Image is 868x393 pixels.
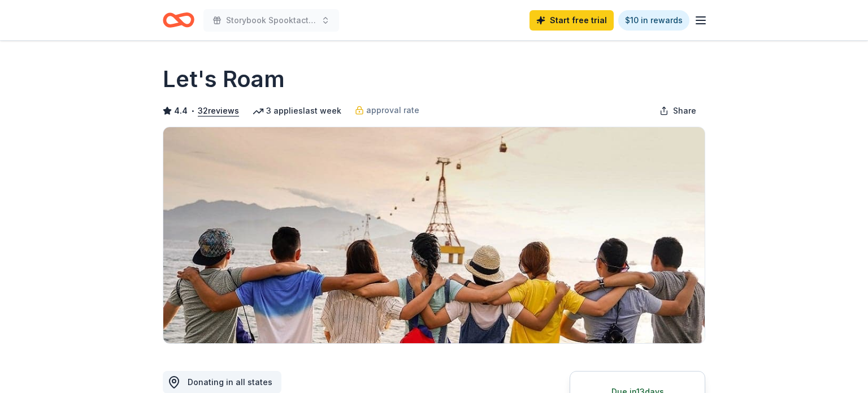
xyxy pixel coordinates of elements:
[650,100,705,122] button: Share
[203,9,339,32] button: Storybook Spooktactular
[366,103,419,117] span: approval rate
[618,10,689,31] a: $10 in rewards
[226,14,316,27] span: Storybook Spooktactular
[355,103,419,117] a: approval rate
[530,10,614,31] a: Start free trial
[191,106,195,115] span: •
[188,377,272,387] span: Donating in all states
[174,104,188,118] span: 4.4
[673,104,696,118] span: Share
[163,63,285,95] h1: Let's Roam
[163,127,705,343] img: Image for Let's Roam
[163,7,194,33] a: Home
[253,104,341,118] div: 3 applies last week
[198,104,239,118] button: 32reviews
